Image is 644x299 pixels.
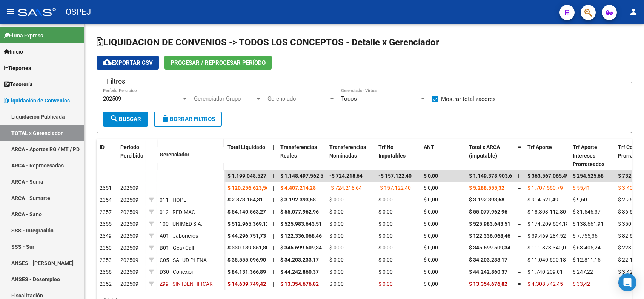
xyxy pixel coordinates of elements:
span: $ 0,00 [329,281,344,287]
span: $ 1.148.497.562,59 [280,173,326,179]
span: B01 - Gea+Call [160,245,194,251]
span: $ 0,00 [424,173,438,179]
span: $ 44.242.860,37 [469,269,507,275]
datatable-header-cell: = [515,139,524,172]
span: Trf Aporte Intereses Prorrateados [573,144,604,167]
span: $ 138.661,91 [573,221,604,227]
span: -$ 724.218,64 [329,173,363,179]
div: Open Intercom Messenger [618,273,636,291]
span: $ 63.405,24 [573,245,601,251]
span: | [273,221,274,227]
span: | [273,197,274,203]
button: Buscar [103,112,148,127]
span: 202509 [120,185,138,191]
span: Mostrar totalizadores [441,95,496,104]
span: $ 1.740.209,01 [527,269,563,275]
span: = [518,269,521,275]
span: 2357 [100,209,112,215]
span: $ 12.811,15 [573,257,601,263]
span: $ 0,00 [424,197,438,203]
span: 202509 [120,257,138,263]
mat-icon: menu [6,7,15,16]
span: $ 0,00 [329,233,344,239]
span: $ 7.755,36 [573,233,598,239]
span: $ 1.199.048.527,00 [227,173,274,179]
span: Todos [341,95,357,102]
span: $ 3.192.393,68 [469,197,504,203]
span: 202509 [120,281,138,287]
span: | [273,269,274,275]
span: $ 0,00 [378,269,393,275]
datatable-header-cell: Trf Aporte [524,139,570,172]
span: Trf Aporte [527,144,552,150]
datatable-header-cell: Trf No Imputables [375,139,421,172]
span: Buscar [110,116,141,122]
span: 2352 [100,281,112,287]
datatable-header-cell: Total x ARCA (imputable) [466,139,515,172]
span: $ 0,00 [329,257,344,263]
span: ANT [424,144,434,150]
datatable-header-cell: Transferencias Reales [277,139,326,172]
span: -$ 724.218,64 [329,185,362,191]
span: Inicio [4,48,23,56]
span: | [273,245,274,251]
datatable-header-cell: | [270,139,277,172]
span: $ 122.336.068,46 [469,233,510,239]
span: $ 44.242.860,37 [280,269,319,275]
span: = [518,221,521,227]
span: $ 18.303.112,80 [527,209,566,215]
span: 011 - HOPE [160,197,186,203]
mat-icon: cloud_download [103,58,112,67]
span: 100 - UNIMED S.A. [160,221,203,227]
span: $ 0,00 [329,197,344,203]
span: $ 0,00 [378,233,393,239]
span: $ 55,41 [573,185,590,191]
span: $ 84.131.366,89 [227,269,266,275]
span: 202509 [120,269,138,275]
span: 012 - REDIMAC [160,209,195,215]
mat-icon: person [629,7,638,16]
span: $ 4.308.742,45 [527,281,563,287]
span: C05 - SALUD PLENA [160,257,207,263]
button: Borrar Filtros [154,112,222,127]
span: $ 330.189.851,80 [227,245,269,251]
span: $ 345.699.509,34 [280,245,322,251]
span: 202509 [120,233,138,239]
span: Firma Express [4,31,43,40]
span: 202509 [120,221,138,227]
datatable-header-cell: Transferencias Nominadas [326,139,375,172]
span: $ 0,00 [378,209,393,215]
span: $ 111.873.340,07 [527,245,569,251]
span: $ 0,00 [424,257,438,263]
span: 2350 [100,245,112,251]
span: $ 0,00 [424,269,438,275]
span: | [273,209,274,215]
span: 2349 [100,233,112,239]
span: = [518,209,521,215]
span: $ 345.699.509,34 [469,245,510,251]
span: = [518,245,521,251]
span: - OSPEJ [60,4,91,20]
span: Procesar / Reprocesar período [171,59,266,66]
mat-icon: search [110,114,119,123]
span: | [273,233,274,239]
span: $ 1.707.560,79 [527,185,563,191]
span: $ 0,00 [378,197,393,203]
button: Procesar / Reprocesar período [164,56,272,70]
span: 2355 [100,221,112,227]
span: 2351 [100,185,112,191]
span: | [273,257,274,263]
span: $ 2.873.154,31 [227,197,263,203]
span: $ 174.209.604,18 [527,221,569,227]
datatable-header-cell: ANT [421,139,466,172]
span: = [518,233,521,239]
button: Exportar CSV [97,56,159,70]
span: $ 254.525,68 [573,173,604,179]
span: Z99 - SIN IDENTIFICAR [160,281,213,287]
span: $ 0,00 [329,269,344,275]
span: $ 14.639.749,42 [227,281,266,287]
span: LIQUIDACION DE CONVENIOS -> TODOS LOS CONCEPTOS - Detalle x Gerenciador [97,37,439,48]
datatable-header-cell: Período Percibido [117,139,146,171]
span: = [518,257,521,263]
span: | [273,185,274,191]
